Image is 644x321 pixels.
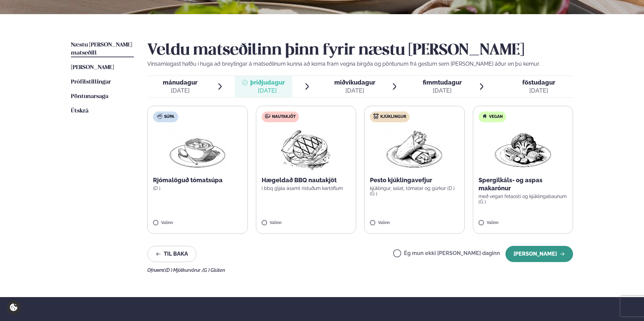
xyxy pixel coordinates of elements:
[489,114,503,120] span: Vegan
[71,42,132,56] span: Næstu [PERSON_NAME] matseðill
[147,41,573,60] h2: Veldu matseðilinn þinn fyrir næstu [PERSON_NAME]
[250,79,285,86] span: þriðjudagur
[71,41,134,57] a: Næstu [PERSON_NAME] matseðill
[163,79,197,86] span: mánudagur
[380,114,406,120] span: Kjúklingur
[493,128,553,171] img: Vegan.png
[71,108,88,114] span: Útskrá
[250,87,285,95] div: [DATE]
[276,128,336,171] img: Beef-Meat.png
[71,107,88,115] a: Útskrá
[157,114,162,119] img: soup.svg
[147,267,573,273] div: Ofnæmi:
[385,128,444,171] img: Wraps.png
[522,79,555,86] span: föstudagur
[370,186,459,196] p: kjúklingur, salat, tómatar og gúrkur (D ) (G )
[479,176,568,192] p: Spergilkáls- og aspas makarónur
[482,114,487,119] img: Vegan.svg
[147,246,196,262] button: Til baka
[163,87,197,95] div: [DATE]
[334,87,375,95] div: [DATE]
[71,93,108,101] a: Pöntunarsaga
[423,79,462,86] span: fimmtudagur
[153,176,242,184] p: Rjómalöguð tómatsúpa
[164,114,174,120] span: Súpa
[272,114,296,120] span: Nautakjöt
[370,176,459,184] p: Pesto kjúklingavefjur
[522,87,555,95] div: [DATE]
[505,246,573,262] button: [PERSON_NAME]
[71,65,114,70] span: [PERSON_NAME]
[147,60,573,68] p: Vinsamlegast hafðu í huga að breytingar á matseðlinum kunna að koma fram vegna birgða og pöntunum...
[165,267,202,273] span: (D ) Mjólkurvörur ,
[7,300,21,314] a: Cookie settings
[423,87,462,95] div: [DATE]
[202,267,225,273] span: (G ) Glúten
[71,64,114,72] a: [PERSON_NAME]
[71,79,111,85] span: Prófílstillingar
[71,78,111,86] a: Prófílstillingar
[262,176,351,184] p: Hægeldað BBQ nautakjöt
[153,186,242,191] p: (D )
[373,114,379,119] img: chicken.svg
[262,186,351,191] p: í bbq gljáa ásamt ristuðum kartöflum
[479,194,568,204] p: með vegan fetaosti og kjúklingabaunum (G )
[265,114,270,119] img: beef.svg
[168,128,227,171] img: Soup.png
[334,79,375,86] span: miðvikudagur
[71,94,108,99] span: Pöntunarsaga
